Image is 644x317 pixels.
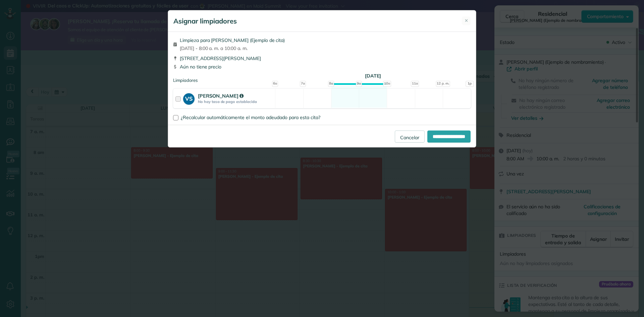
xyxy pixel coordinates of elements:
font: Asignar limpiadores [173,17,237,25]
font: [PERSON_NAME] [198,93,238,99]
font: No hay tasa de pago establecida [198,99,257,104]
font: Limpiadores [173,77,198,83]
a: Cancelar [395,130,425,143]
font: ¿Recalcular automáticamente el monto adeudado para esta cita? [181,114,320,120]
font: Limpieza para [PERSON_NAME] (Ejemplo de cita) [180,37,285,43]
font: ✕ [465,18,468,23]
font: Cancelar [400,134,419,140]
font: [STREET_ADDRESS][PERSON_NAME] [180,55,261,61]
font: Aún no tiene precio [180,64,221,70]
font: [DATE] - 8:00 a. m. a 10:00 a. m. [180,45,248,51]
font: VS [185,95,193,102]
